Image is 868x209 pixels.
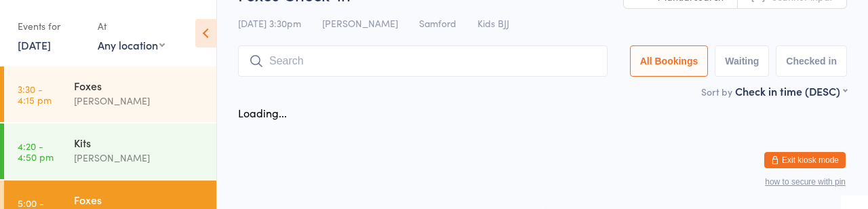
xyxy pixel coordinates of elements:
[18,37,51,52] a: [DATE]
[74,78,205,93] div: Foxes
[322,16,398,30] span: [PERSON_NAME]
[419,16,456,30] span: Samford
[630,45,709,77] button: All Bookings
[735,83,847,98] div: Check in time (DESC)
[238,16,301,30] span: [DATE] 3:30pm
[701,85,732,98] label: Sort by
[74,93,205,109] div: [PERSON_NAME]
[18,140,54,162] time: 4:20 - 4:50 pm
[98,37,165,52] div: Any location
[776,45,847,77] button: Checked in
[715,45,769,77] button: Waiting
[74,150,205,166] div: [PERSON_NAME]
[74,135,205,150] div: Kits
[477,16,509,30] span: Kids BJJ
[238,105,287,120] div: Loading...
[238,45,608,77] input: Search
[764,152,846,168] button: Exit kiosk mode
[18,83,52,105] time: 3:30 - 4:15 pm
[18,15,84,37] div: Events for
[765,177,846,187] button: how to secure with pin
[98,15,165,37] div: At
[74,192,205,207] div: Foxes
[4,66,216,122] a: 3:30 -4:15 pmFoxes[PERSON_NAME]
[4,123,216,179] a: 4:20 -4:50 pmKits[PERSON_NAME]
